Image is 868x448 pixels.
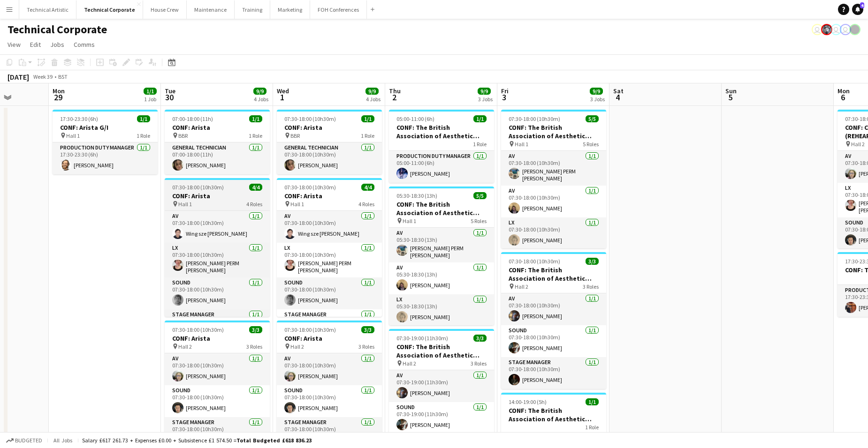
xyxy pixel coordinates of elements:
div: Salary £617 261.73 + Expenses £0.00 + Subsistence £1 574.50 = [82,437,312,444]
app-user-avatar: Vaida Pikzirne [830,24,842,35]
span: Jobs [50,40,64,49]
div: BST [58,73,68,80]
a: 4 [852,4,863,15]
button: Technical Corporate [76,0,143,19]
a: Edit [26,38,45,51]
span: Week 39 [31,73,54,80]
h1: Technical Corporate [8,22,107,37]
span: Total Budgeted £618 836.23 [236,437,312,444]
app-user-avatar: Liveforce Admin [812,24,823,35]
button: Maintenance [187,0,235,19]
button: FOH Conferences [310,0,367,19]
button: Budgeted [5,435,44,446]
button: House Crew [143,0,187,19]
span: Edit [30,40,41,49]
a: View [4,38,24,51]
app-user-avatar: Liveforce Admin [840,24,851,35]
button: Technical Artistic [19,0,76,19]
button: Marketing [270,0,310,19]
app-user-avatar: Krisztian PERM Vass [821,24,832,35]
button: Training [235,0,270,19]
app-user-avatar: Gabrielle Barr [849,24,860,35]
span: 4 [860,2,864,8]
a: Comms [70,38,99,51]
span: View [8,40,21,49]
span: Budgeted [15,437,42,444]
span: All jobs [52,437,74,444]
a: Jobs [46,38,68,51]
span: Comms [74,40,95,49]
div: [DATE] [8,72,29,82]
